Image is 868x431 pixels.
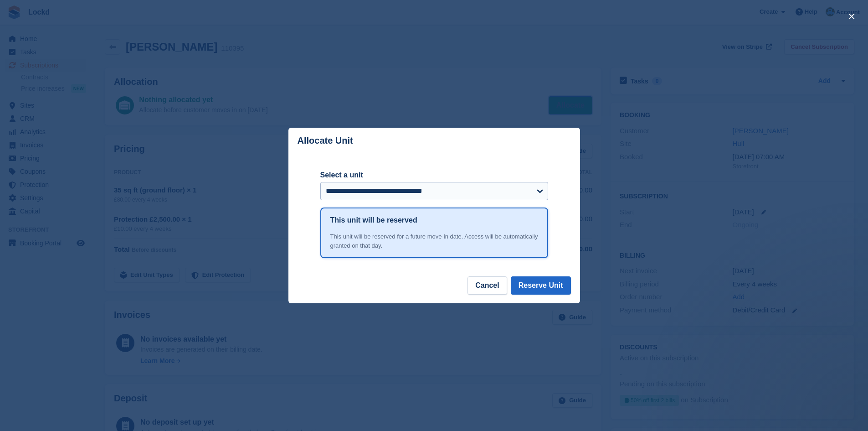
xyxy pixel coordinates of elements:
[467,276,507,295] button: Cancel
[298,135,353,146] p: Allocate Unit
[844,9,859,24] button: close
[330,215,417,226] h1: This unit will be reserved
[511,276,571,295] button: Reserve Unit
[320,170,548,181] label: Select a unit
[330,232,538,250] div: This unit will be reserved for a future move-in date. Access will be automatically granted on tha...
